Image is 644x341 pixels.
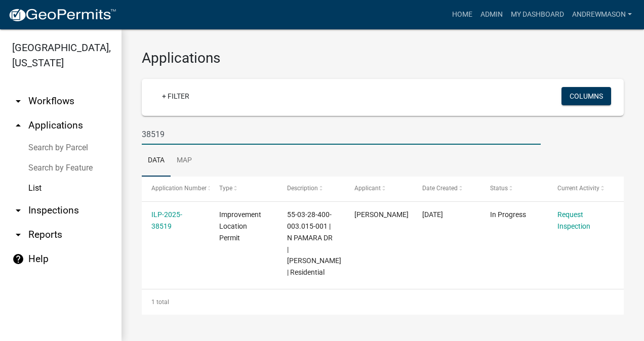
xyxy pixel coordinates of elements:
span: Jeffrey Brown [354,210,409,219]
datatable-header-cell: Application Number [142,177,210,201]
i: arrow_drop_down [12,204,24,217]
i: arrow_drop_down [12,95,24,107]
h3: Applications [142,50,624,67]
a: AndrewMason [568,5,636,24]
a: My Dashboard [507,5,568,24]
a: Home [448,5,476,24]
span: Type [219,185,232,192]
span: Description [287,185,318,192]
i: help [12,253,24,265]
span: Applicant [354,185,381,192]
span: 55-03-28-400-003.015-001 | N PAMARA DR | Jr Brown | Residential [287,210,341,276]
i: arrow_drop_up [12,119,24,132]
span: Improvement Location Permit [219,210,261,242]
datatable-header-cell: Date Created [413,177,480,201]
a: ILP-2025-38519 [151,210,182,230]
datatable-header-cell: Current Activity [548,177,616,201]
input: Search for applications [142,124,541,145]
button: Columns [561,87,611,105]
span: Current Activity [557,185,599,192]
a: Map [171,145,198,177]
span: Date Created [422,185,458,192]
datatable-header-cell: Applicant [345,177,413,201]
span: 07/22/2025 [422,210,443,219]
i: arrow_drop_down [12,229,24,241]
div: 1 total [142,289,624,315]
datatable-header-cell: Description [277,177,345,201]
datatable-header-cell: Type [210,177,277,201]
datatable-header-cell: Status [480,177,548,201]
a: Admin [476,5,507,24]
span: In Progress [490,210,526,219]
a: Request Inspection [557,210,590,230]
a: Data [142,145,171,177]
span: Status [490,185,508,192]
a: + Filter [154,87,197,105]
span: Application Number [151,185,207,192]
